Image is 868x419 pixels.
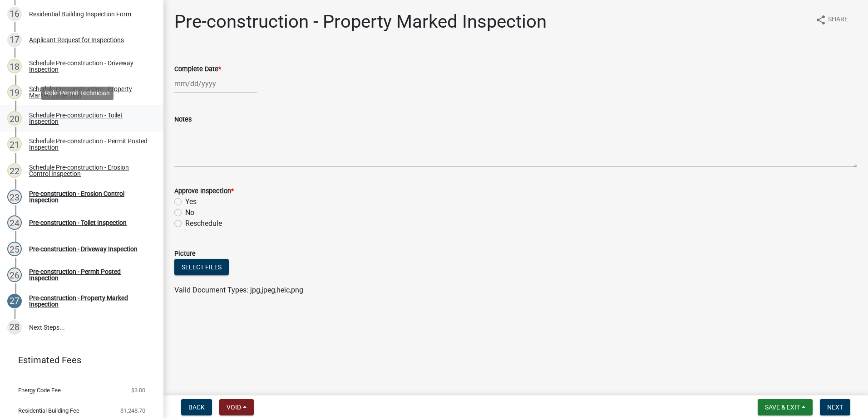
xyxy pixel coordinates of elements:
[29,268,149,281] div: Pre-construction - Permit Posted Inspection
[828,15,848,25] span: Share
[181,399,212,415] button: Back
[7,320,22,335] div: 28
[29,246,138,252] div: Pre-construction - Driveway Inspection
[765,404,800,411] span: Save & Exit
[29,164,149,177] div: Schedule Pre-construction - Erosion Control Inspection
[7,163,22,178] div: 22
[7,137,22,151] div: 21
[7,268,22,282] div: 26
[174,188,234,195] label: Approve Inspection
[7,215,22,230] div: 24
[174,11,547,33] h1: Pre-construction - Property Marked Inspection
[7,242,22,256] div: 25
[174,251,196,257] label: Picture
[29,295,149,307] div: Pre-construction - Property Marked Inspection
[18,408,79,414] span: Residential Building Fee
[7,111,22,126] div: 20
[7,294,22,308] div: 27
[7,85,22,99] div: 19
[827,404,843,411] span: Next
[29,11,131,17] div: Residential Building Inspection Form
[29,37,124,43] div: Applicant Request for Inspections
[29,60,149,73] div: Schedule Pre-construction - Driveway Inspection
[219,399,254,415] button: Void
[41,87,113,100] div: Role: Permit Technician
[174,66,221,73] label: Complete Date
[174,259,229,275] button: Select files
[29,112,149,125] div: Schedule Pre-construction - Toilet Inspection
[29,219,127,226] div: Pre-construction - Toilet Inspection
[185,207,194,218] label: No
[29,86,149,98] div: Schedule Pre-construction - Property Marked Inspection
[7,59,22,73] div: 18
[18,387,61,393] span: Energy Code Fee
[185,218,222,229] label: Reschedule
[174,117,192,123] label: Notes
[815,15,826,25] i: share
[120,408,145,414] span: $1,248.70
[174,286,303,294] span: Valid Document Types: jpg,jpeg,heic,png
[185,196,197,207] label: Yes
[174,74,257,93] input: mm/dd/yyyy
[29,190,149,203] div: Pre-construction - Erosion Control Inspection
[758,399,813,415] button: Save & Exit
[808,11,855,29] button: shareShare
[7,33,22,47] div: 17
[29,138,149,151] div: Schedule Pre-construction - Permit Posted Inspection
[227,404,241,411] span: Void
[820,399,850,415] button: Next
[7,351,149,369] a: Estimated Fees
[188,404,205,411] span: Back
[131,387,145,393] span: $3.00
[7,190,22,204] div: 23
[7,7,22,21] div: 16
